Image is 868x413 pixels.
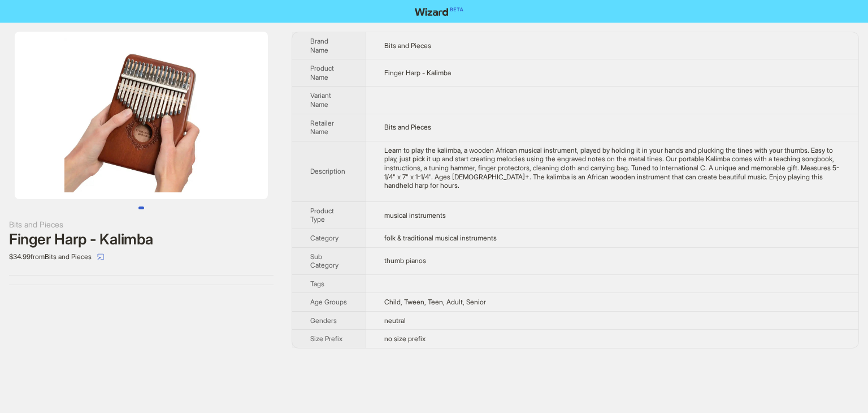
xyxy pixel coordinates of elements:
[384,298,486,306] span: Child, Tween, Teen, Adult, Senior
[384,123,431,131] span: Bits and Pieces
[310,167,345,175] span: Description
[310,334,342,343] span: Size Prefix
[310,119,334,136] span: Retailer Name
[9,218,274,231] div: Bits and Pieces
[384,211,446,220] span: musical instruments
[310,206,334,224] span: Product Type
[310,234,338,242] span: Category
[384,234,497,242] span: folk & traditional musical instruments
[9,248,274,266] div: $34.99 from Bits and Pieces
[310,37,328,54] span: Brand Name
[384,68,451,77] span: Finger Harp - Kalimba
[310,279,324,288] span: Tags
[384,316,406,325] span: neutral
[97,253,104,260] span: select
[310,316,337,325] span: Genders
[15,32,268,199] img: Finger Harp - Kalimba image 1
[384,256,426,265] span: thumb pianos
[310,91,331,109] span: Variant Name
[138,206,144,209] button: Go to slide 1
[310,64,334,81] span: Product Name
[384,146,840,190] div: Learn to play the kalimba, a wooden African musical instrument, played by holding it in your hand...
[9,231,274,248] div: Finger Harp - Kalimba
[310,298,347,306] span: Age Groups
[384,41,431,50] span: Bits and Pieces
[384,334,426,343] span: no size prefix
[310,252,338,270] span: Sub Category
